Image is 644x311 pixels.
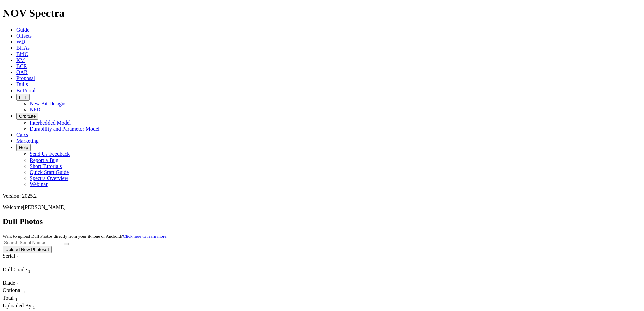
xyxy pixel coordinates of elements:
[30,107,40,112] a: NPD
[3,303,31,308] span: Uploaded By
[33,303,35,308] span: Sort None
[3,193,641,199] div: Version: 2025.2
[28,267,31,272] span: Sort None
[16,45,30,51] a: BHAs
[3,287,22,293] span: Optional
[19,95,27,100] span: FTT
[16,132,28,138] a: Calcs
[30,169,69,175] a: Quick Start Guide
[3,234,167,239] small: Want to upload Dull Photos directly from your iPhone or Android?
[16,69,28,75] a: OAR
[16,94,30,101] button: FTT
[3,253,31,267] div: Sort None
[3,280,15,286] span: Blade
[3,274,50,280] div: Column Menu
[3,267,50,280] div: Sort None
[16,33,32,39] a: Offsets
[3,287,26,295] div: Optional Sort None
[30,175,68,181] a: Spectra Overview
[16,51,28,57] a: BitIQ
[3,287,26,295] div: Sort None
[33,305,35,310] sub: 1
[15,295,18,301] span: Sort None
[3,253,15,259] span: Serial
[28,269,31,274] sub: 1
[3,253,31,261] div: Serial Sort None
[16,39,25,45] a: WD
[16,63,27,69] a: BCR
[3,295,26,302] div: Sort None
[3,295,26,302] div: Total Sort None
[3,280,26,287] div: Sort None
[19,114,36,119] span: OrbitLite
[16,81,28,87] a: Dulls
[15,297,18,302] sub: 1
[17,280,19,286] span: Sort None
[16,144,31,151] button: Help
[30,157,58,163] a: Report a Bug
[23,287,25,293] span: Sort None
[3,7,641,20] h1: NOV Spectra
[16,75,35,81] a: Proposal
[3,246,52,253] button: Upload New Photoset
[19,145,28,150] span: Help
[3,267,50,274] div: Dull Grade Sort None
[123,234,168,239] a: Click here to learn more.
[30,181,48,187] a: Webinar
[30,151,70,157] a: Send Us Feedback
[16,88,36,93] a: BitPortal
[3,239,62,246] input: Search Serial Number
[30,163,62,169] a: Short Tutorials
[30,101,66,106] a: New Bit Designs
[3,261,31,267] div: Column Menu
[30,120,71,126] a: Interbedded Model
[3,303,66,310] div: Uploaded By Sort None
[17,253,19,259] span: Sort None
[30,126,100,132] a: Durability and Parameter Model
[16,138,39,144] a: Marketing
[16,113,38,120] button: OrbitLite
[3,217,641,226] h2: Dull Photos
[17,282,19,287] sub: 1
[17,255,19,260] sub: 1
[3,204,641,210] p: Welcome
[16,27,29,33] a: Guide
[23,289,25,295] sub: 1
[16,57,25,63] a: KM
[3,295,14,301] span: Total
[3,280,26,287] div: Blade Sort None
[23,204,66,210] span: [PERSON_NAME]
[3,267,27,272] span: Dull Grade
